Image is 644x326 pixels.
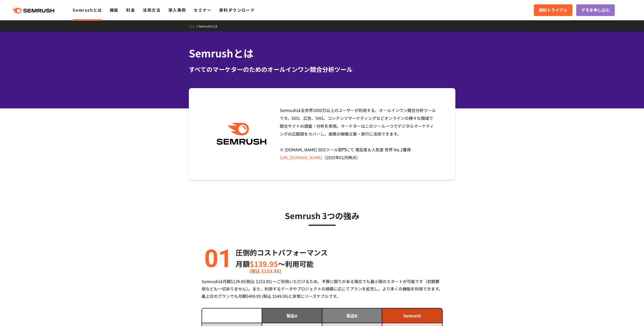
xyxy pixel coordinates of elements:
[236,258,328,270] p: 月額 〜利用可能
[194,7,211,13] a: セミナー
[189,24,199,28] a: TOP
[581,7,610,13] span: デモを申し込む
[539,7,567,13] span: 無料トライアル
[382,308,442,323] td: Semrush
[322,308,382,323] td: 製品B
[189,46,455,61] h1: Semrushとは
[202,247,232,270] img: alt
[214,123,269,145] img: Semrush
[262,308,322,323] td: 製品A
[202,278,443,300] div: Semrushは月額$139.95(税込 $153.95) ～ご利用いただけるため、予算に限りがある場合でも最小限のスタートが可能です（初期費用なども一切ありません）。また、利用するデータやプロ...
[280,107,436,160] span: Semrushは全世界1000万以上のユーザーが利用する、オールインワン競合分析ツールです。SEO、広告、SNS、コンテンツマーケティングなどオンラインの様々な領域で競合サイトの調査・分析を実現...
[168,7,186,13] a: 導入事例
[249,265,281,277] span: (税込 $153.95)
[126,7,135,13] a: 料金
[73,7,102,13] a: Semrushとは
[199,24,221,28] a: Semrushとは
[280,154,322,160] a: [URL][DOMAIN_NAME]
[110,7,119,13] a: 機能
[219,7,255,13] a: 資料ダウンロード
[143,7,160,13] a: 活用方法
[250,259,278,269] span: $139.95
[236,247,328,258] p: 圧倒的コストパフォーマンス
[189,65,455,74] div: すべてのマーケターのためのオールインワン競合分析ツール
[534,4,572,16] a: 無料トライアル
[576,4,615,16] a: デモを申し込む
[202,209,443,222] h3: Semrush 3つの強み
